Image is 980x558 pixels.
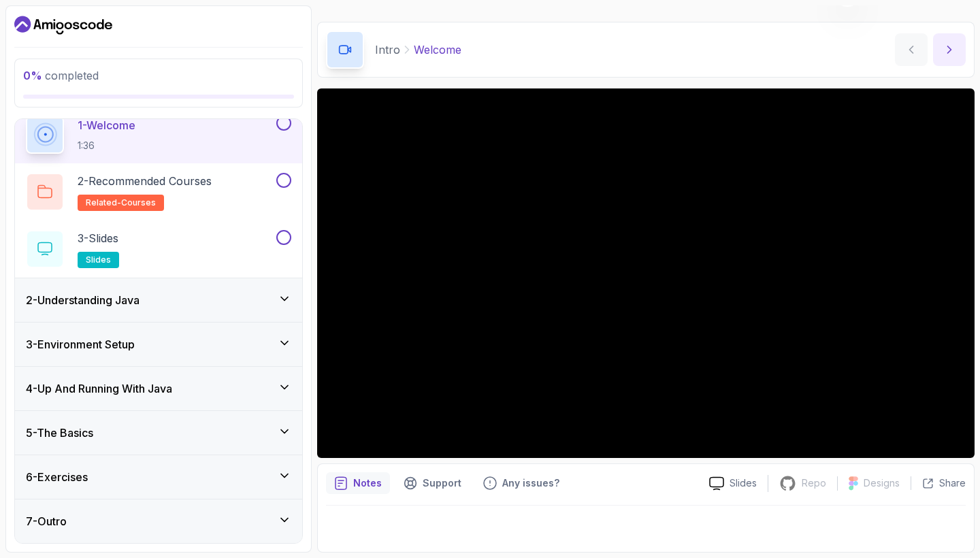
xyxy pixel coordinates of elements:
[475,472,568,494] button: Feedback button
[895,33,928,66] button: previous content
[26,173,291,211] button: 2-Recommended Coursesrelated-courses
[14,14,112,36] a: Dashboard
[15,411,302,455] button: 5-The Basics
[730,476,757,490] p: Slides
[78,230,118,246] p: 3 - Slides
[23,69,42,82] span: 0 %
[15,499,302,543] button: 7-Outro
[15,367,302,410] button: 4-Up And Running With Java
[26,513,67,529] h3: 7 - Outro
[939,476,966,490] p: Share
[26,116,291,154] button: 1-Welcome1:36
[78,173,212,189] p: 2 - Recommended Courses
[86,197,156,208] span: related-courses
[26,380,172,397] h3: 4 - Up And Running With Java
[26,425,93,441] h3: 5 - The Basics
[802,476,826,490] p: Repo
[26,336,135,352] h3: 3 - Environment Setup
[78,117,135,133] p: 1 - Welcome
[15,323,302,366] button: 3-Environment Setup
[375,42,400,58] p: Intro
[26,469,88,485] h3: 6 - Exercises
[911,476,966,490] button: Share
[15,278,302,322] button: 2-Understanding Java
[78,139,135,152] p: 1:36
[15,455,302,499] button: 6-Exercises
[414,42,461,58] p: Welcome
[26,230,291,268] button: 3-Slidesslides
[353,476,382,490] p: Notes
[86,255,111,265] span: slides
[423,476,461,490] p: Support
[933,33,966,66] button: next content
[698,476,768,491] a: Slides
[502,476,559,490] p: Any issues?
[864,476,900,490] p: Designs
[23,69,99,82] span: completed
[326,472,390,494] button: notes button
[26,292,140,308] h3: 2 - Understanding Java
[317,88,975,458] iframe: 1 - Hi
[395,472,470,494] button: Support button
